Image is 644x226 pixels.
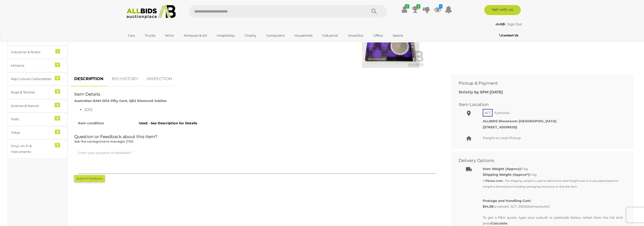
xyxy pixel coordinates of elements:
span: ACT [483,109,493,117]
a: Wine [162,31,177,40]
a: Tribal 5 [8,126,68,139]
a: Tools 4 [8,112,68,126]
a: Contact Us [499,33,519,38]
div: 1 [55,49,60,53]
div: Vinyl, Hi-Fi & Instruments [11,143,52,155]
strong: Shipping Weight (Approx*): [483,173,530,177]
a: ✔ [400,5,408,14]
div: Pop Culture Collectables [11,76,52,82]
div: Tribal [11,130,52,136]
small: (*) - The shipping weight is used to determine total freight cost. It is calculated based on weig... [483,179,618,188]
a: Household [291,31,316,40]
span: to calwell, ACT, 2905 [483,204,550,208]
img: Allbids.com.au [124,5,178,19]
b: Item Weight (Approx): [483,167,521,171]
h2: Delivery Options [459,158,619,163]
span: $14.38 [483,204,493,208]
a: Hospitality [214,31,238,40]
a: DESCRIPTION [70,72,107,86]
div: Industrial & Rustic [11,49,52,55]
a: Rugs & Textiles 5 [8,86,68,99]
b: Calculate [491,221,507,225]
a: Sports [389,31,406,40]
i: 1 [439,4,442,9]
strong: ALLBIDS Showroom [GEOGRAPHIC_DATA] [483,119,556,123]
a: dv8 [496,22,506,26]
a: 2 [412,5,419,14]
i: ✔ [405,4,409,9]
img: Australian RAM 2012 Fifty Cent, QE2 Diamond Jubilee [357,25,424,68]
div: 4 [55,116,60,121]
a: Sign Out [507,22,522,26]
a: 1 [434,5,441,14]
a: Cars [125,31,138,40]
h2: Question or Feedback about this item? [74,134,440,145]
a: Jewellery [345,31,367,40]
span: | [506,22,507,26]
a: Sell with us [484,5,521,15]
a: Office [370,31,386,40]
h2: Pickup & Payment [459,81,619,86]
b: Strictly by 5PM [DATE] [459,90,503,94]
strong: Australian RAM 2012 Fifty Cent, QE2 Diamond Jubilee [74,99,167,103]
a: Antiques & Art [180,31,210,40]
span: Ask the consignment manager (TW) [74,139,133,143]
a: Computers [263,31,288,40]
span: Freight or Local Pickup [483,136,521,140]
i: 2 [416,4,420,9]
div: Rugs & Textiles [11,89,52,95]
a: Industrial & Rustic 1 [8,45,68,59]
div: Militaria [11,63,52,69]
div: 1 kg [483,172,623,189]
h2: Item Location [459,102,619,107]
a: Vinyl, Hi-Fi & Instruments 3 [8,139,68,159]
span: Fyshwick [493,109,511,116]
a: Pop Culture Collectables 5 [8,72,68,86]
a: INSPECTION [143,72,176,86]
div: 4 [55,103,60,107]
a: Science & Nature 4 [8,99,68,112]
div: 1 kg [483,166,623,172]
b: Postage and Handling Cost: [483,199,531,203]
a: Militaria 7 [8,59,68,72]
div: 5 [55,130,60,134]
strong: dv8 [496,22,505,26]
li: 2012 [84,106,440,113]
strong: [STREET_ADDRESS] [483,125,517,129]
h2: Item Details [74,92,440,97]
div: 7 [55,63,60,67]
div: 5 [55,89,60,94]
b: Contact Us [499,33,518,37]
strong: Used - See Description for Details [139,121,197,125]
a: Trucks [141,31,158,40]
div: 3 [55,143,60,147]
button: Search [361,5,387,18]
strong: Please note [486,179,503,183]
a: Charity [241,31,260,40]
strong: Item condition [78,121,104,125]
button: Submit feedback [74,175,105,182]
div: Science & Nature [11,103,52,109]
a: Industrial [319,31,341,40]
div: 5 [55,76,60,80]
div: Tools [11,116,52,122]
span: (AramexAuNz) [526,204,550,208]
a: [GEOGRAPHIC_DATA] [125,40,167,48]
a: BID HISTORY [108,72,142,86]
